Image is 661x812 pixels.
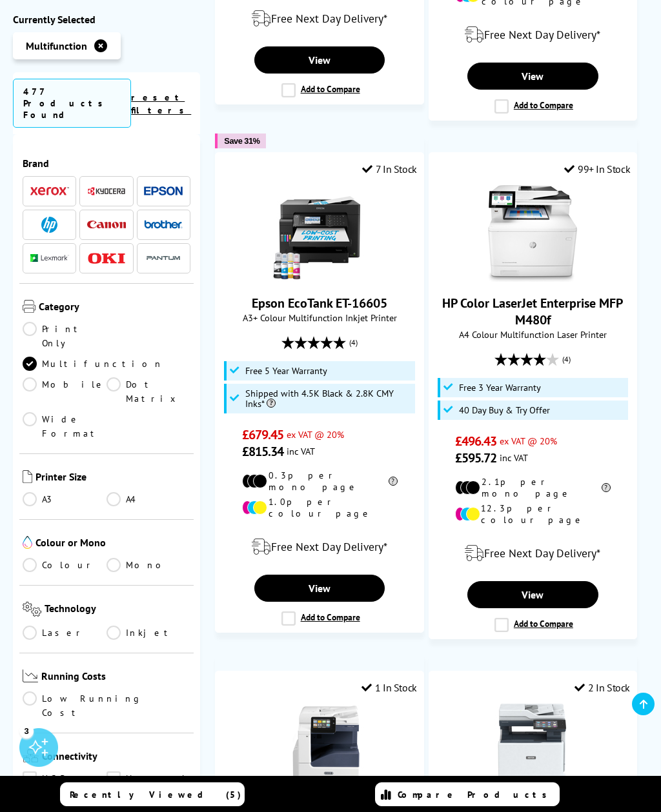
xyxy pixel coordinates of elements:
[87,250,126,266] a: OKI
[23,322,107,350] a: Print Only
[144,217,183,233] a: Brother
[484,272,581,284] a: HP Color LaserJet Enterprise MFP M480f
[30,183,69,199] a: Xerox
[271,272,368,284] a: Epson EcoTank ET-16605
[442,295,623,328] a: HP Color LaserJet Enterprise MFP M480f
[144,250,183,266] a: Pantum
[455,450,497,466] span: £595.72
[87,253,126,264] img: OKI
[245,366,327,376] span: Free 5 Year Warranty
[459,382,541,393] span: Free 3 Year Warranty
[436,328,631,341] span: A4 Colour Multifunction Laser Printer
[107,558,190,572] a: Mono
[281,611,360,626] label: Add to Compare
[484,704,581,800] img: Xerox VersaLink C625
[23,377,107,406] a: Mobile
[45,602,190,619] span: Technology
[23,626,107,640] a: Laser
[23,157,190,170] span: Brand
[144,183,183,199] a: Epson
[222,312,417,324] span: A3+ Colour Multifunction Inkjet Printer
[87,186,126,196] img: Kyocera
[494,99,573,114] label: Add to Compare
[23,357,163,371] a: Multifunction
[13,79,131,128] span: 477 Products Found
[23,536,32,549] img: Colour or Mono
[375,782,559,806] a: Compare Products
[215,134,266,148] button: Save 31%
[271,704,368,800] img: Xerox VersaLink C7020DNW
[494,618,573,632] label: Add to Compare
[271,185,368,282] img: Epson EcoTank ET-16605
[467,63,598,90] a: View
[23,772,107,786] a: USB
[575,681,630,694] div: 2 In Stock
[144,251,183,266] img: Pantum
[287,445,315,457] span: inc VAT
[349,330,358,355] span: (4)
[242,443,284,460] span: £815.34
[242,470,398,493] li: 0.3p per mono page
[87,183,126,199] a: Kyocera
[144,220,183,229] img: Brother
[484,185,581,282] img: HP Color LaserJet Enterprise MFP M480f
[562,347,571,371] span: (4)
[362,163,417,175] div: 7 In Stock
[41,669,190,686] span: Running Costs
[254,575,385,602] a: View
[26,39,87,52] span: Multifunction
[281,83,360,97] label: Add to Compare
[30,250,69,266] a: Lexmark
[41,217,57,233] img: HP
[398,789,554,800] span: Compare Products
[39,300,190,315] span: Category
[42,750,190,766] span: Connectivity
[455,476,611,499] li: 2.1p per mono page
[23,412,107,441] a: Wide Format
[242,426,284,443] span: £679.45
[436,535,631,571] div: modal_delivery
[107,772,190,786] a: Network
[30,255,69,262] img: Lexmark
[107,377,190,406] a: Dot Matrix
[13,13,200,26] div: Currently Selected
[224,136,259,146] span: Save 31%
[23,558,107,572] a: Colour
[564,163,630,175] div: 99+ In Stock
[361,681,417,694] div: 1 In Stock
[107,626,190,640] a: Inkjet
[70,789,241,800] span: Recently Viewed (5)
[245,388,411,409] span: Shipped with 4.5K Black & 2.8K CMY Inks*
[36,470,190,486] span: Printer Size
[107,492,190,506] a: A4
[23,602,41,617] img: Technology
[287,428,344,441] span: ex VAT @ 20%
[500,435,557,447] span: ex VAT @ 20%
[222,1,417,37] div: modal_delivery
[87,221,126,229] img: Canon
[144,186,183,196] img: Epson
[455,502,611,526] li: 12.3p per colour page
[30,217,69,233] a: HP
[23,692,190,720] a: Low Running Cost
[459,405,550,415] span: 40 Day Buy & Try Offer
[252,295,387,312] a: Epson EcoTank ET-16605
[455,433,497,450] span: £496.43
[60,782,244,806] a: Recently Viewed (5)
[19,724,34,738] div: 3
[500,451,528,464] span: inc VAT
[254,46,385,74] a: View
[436,17,631,53] div: modal_delivery
[222,529,417,565] div: modal_delivery
[23,669,38,683] img: Running Costs
[36,536,190,551] span: Colour or Mono
[87,217,126,233] a: Canon
[30,187,69,196] img: Xerox
[131,92,191,116] a: reset filters
[23,470,32,483] img: Printer Size
[467,581,598,608] a: View
[23,300,36,313] img: Category
[23,492,107,506] a: A3
[242,496,398,519] li: 1.0p per colour page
